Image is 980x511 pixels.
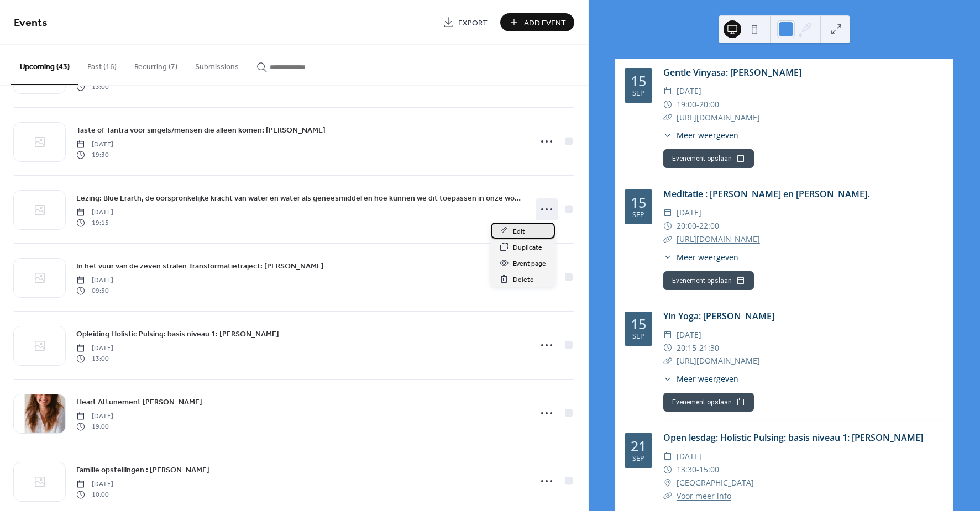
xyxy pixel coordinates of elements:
[76,396,202,408] a: Heart Attunement [PERSON_NAME]
[76,124,326,136] a: Taste of Tantra voor singels/mensen die alleen komen: [PERSON_NAME]
[677,219,696,233] span: 20:00
[663,354,672,367] div: ​
[663,373,738,384] button: ​Meer weergeven
[677,206,701,219] span: [DATE]
[76,465,209,476] span: Familie opstellingen : [PERSON_NAME]
[699,341,719,355] span: 21:30
[76,422,113,431] span: 19:00
[663,233,672,246] div: ​
[663,129,738,141] button: ​Meer weergeven
[76,150,113,160] span: 19:30
[677,463,696,476] span: 13:30
[434,13,496,31] a: Export
[76,354,113,364] span: 13:00
[663,188,869,200] a: Meditatie : [PERSON_NAME] en [PERSON_NAME].
[76,125,326,136] span: Taste of Tantra voor singels/mensen die alleen komen: [PERSON_NAME]
[458,17,488,29] span: Export
[663,393,754,412] button: Evenement opslaan
[677,129,738,141] span: Meer weergeven
[631,196,646,209] div: 15
[699,98,719,111] span: 20:00
[500,13,574,31] button: Add Event
[663,98,672,111] div: ​
[632,455,644,462] div: sep
[513,274,534,286] span: Delete
[513,258,546,270] span: Event page
[76,344,113,354] span: [DATE]
[696,341,699,355] span: -
[11,45,78,85] button: Upcoming (43)
[677,355,760,366] a: [URL][DOMAIN_NAME]
[677,476,754,489] span: [GEOGRAPHIC_DATA]
[631,74,646,88] div: 15
[76,480,113,489] span: [DATE]
[663,310,774,322] a: Yin Yoga: [PERSON_NAME]
[76,276,113,286] span: [DATE]
[663,149,754,168] button: Evenement opslaan
[76,328,279,340] a: Opleiding Holistic Pulsing: basis niveau 1: [PERSON_NAME]
[76,412,113,422] span: [DATE]
[76,82,113,92] span: 13:00
[663,450,672,463] div: ​
[76,192,524,204] a: Lezing: Blue Erarth, de oorspronkelijke kracht van water en water als geneesmiddel en hoe kunnen ...
[78,45,125,84] button: Past (16)
[632,90,644,97] div: sep
[663,219,672,233] div: ​
[76,208,113,218] span: [DATE]
[513,242,542,254] span: Duplicate
[76,286,113,296] span: 09:30
[663,271,754,290] button: Evenement opslaan
[76,260,324,272] a: In het vuur van de zeven stralen Transformatietraject: [PERSON_NAME]
[524,17,566,29] span: Add Event
[677,251,738,263] span: Meer weergeven
[663,66,801,78] a: Gentle Vinyasa: [PERSON_NAME]
[76,329,279,340] span: Opleiding Holistic Pulsing: basis niveau 1: [PERSON_NAME]
[696,463,699,476] span: -
[76,463,209,476] a: Familie opstellingen : [PERSON_NAME]
[663,111,672,124] div: ​
[76,218,113,228] span: 19:15
[663,341,672,355] div: ​
[632,333,644,340] div: sep
[663,328,672,341] div: ​
[76,193,524,204] span: Lezing: Blue Erarth, de oorspronkelijke kracht van water en water als geneesmiddel en hoe kunnen ...
[663,431,923,444] a: Open lesdag: Holistic Pulsing: basis niveau 1: [PERSON_NAME]
[663,489,672,503] div: ​
[699,463,719,476] span: 15:00
[677,341,696,355] span: 20:15
[663,476,672,489] div: ​
[677,98,696,111] span: 19:00
[677,234,760,244] a: [URL][DOMAIN_NAME]
[677,85,701,98] span: [DATE]
[663,373,672,384] div: ​
[76,140,113,150] span: [DATE]
[677,491,731,501] a: Voor meer info
[696,98,699,111] span: -
[663,206,672,219] div: ​
[125,45,186,84] button: Recurring (7)
[76,489,113,499] span: 10:00
[677,450,701,463] span: [DATE]
[663,463,672,476] div: ​
[663,251,738,263] button: ​Meer weergeven
[677,328,701,341] span: [DATE]
[76,397,202,408] span: Heart Attunement [PERSON_NAME]
[677,373,738,384] span: Meer weergeven
[14,12,48,34] span: Events
[631,317,646,331] div: 15
[677,112,760,123] a: [URL][DOMAIN_NAME]
[632,212,644,219] div: sep
[76,261,324,272] span: In het vuur van de zeven stralen Transformatietraject: [PERSON_NAME]
[663,129,672,141] div: ​
[186,45,248,84] button: Submissions
[663,85,672,98] div: ​
[696,219,699,233] span: -
[631,439,646,453] div: 21
[663,251,672,263] div: ​
[513,226,525,238] span: Edit
[699,219,719,233] span: 22:00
